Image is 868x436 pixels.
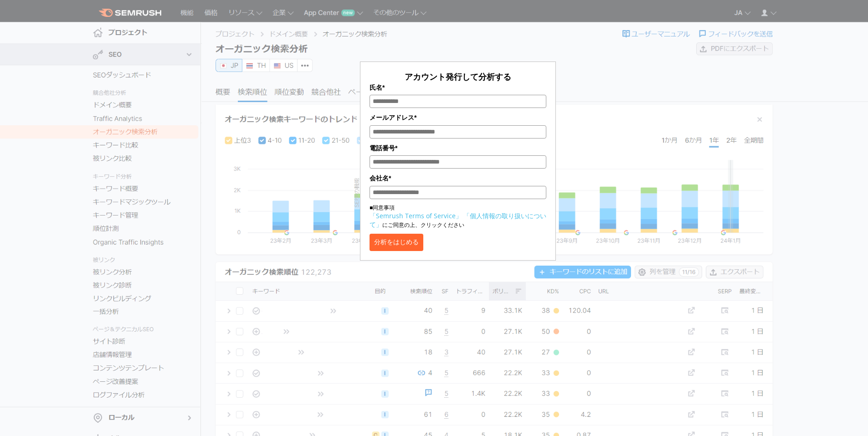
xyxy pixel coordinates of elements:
a: 「個人情報の取り扱いについて」 [370,211,546,229]
a: 「Semrush Terms of Service」 [370,211,462,220]
label: メールアドレス* [370,113,546,123]
span: アカウント発行して分析する [405,71,511,82]
button: 分析をはじめる [370,234,423,251]
label: 電話番号* [370,143,546,153]
p: ■同意事項 にご同意の上、クリックください [370,204,546,229]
